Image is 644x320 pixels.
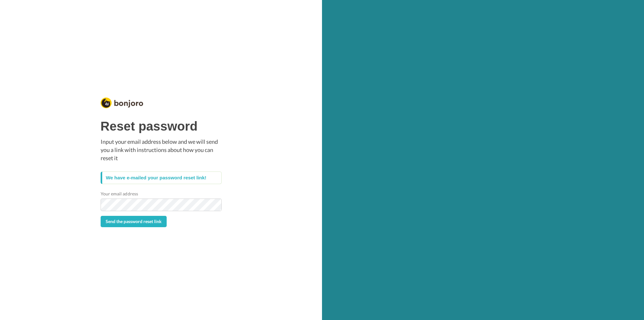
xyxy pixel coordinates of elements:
h1: Reset password [101,119,222,133]
span: Send the password reset link [106,219,162,224]
button: Send the password reset link [101,216,167,227]
div: We have e-mailed your password reset link! [101,171,222,184]
p: Input your email address below and we will send you a link with instructions about how you can re... [101,138,222,162]
label: Your email address [101,190,138,197]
